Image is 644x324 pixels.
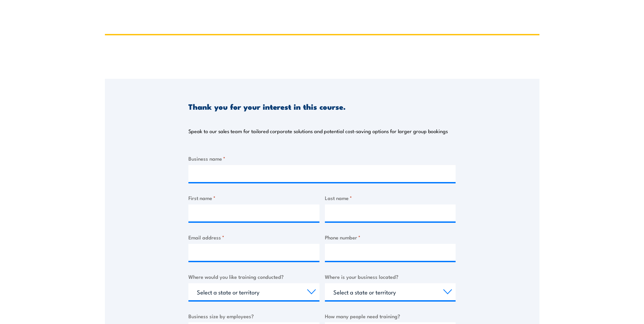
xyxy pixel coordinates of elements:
label: Phone number [325,233,456,241]
label: First name [188,194,319,202]
label: How many people need training? [325,312,456,320]
h3: Thank you for your interest in this course. [188,103,346,110]
label: Email address [188,233,319,241]
p: Speak to our sales team for tailored corporate solutions and potential cost-saving options for la... [188,128,448,134]
label: Where would you like training conducted? [188,273,319,281]
label: Last name [325,194,456,202]
label: Where is your business located? [325,273,456,281]
label: Business name [188,155,456,162]
label: Business size by employees? [188,312,319,320]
